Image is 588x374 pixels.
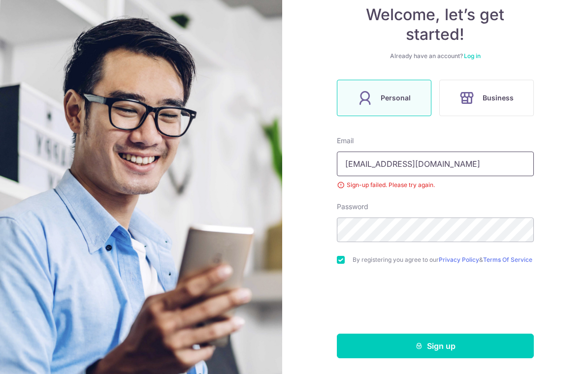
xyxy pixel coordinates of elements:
input: Enter your Email [337,152,534,176]
a: Business [435,80,538,116]
a: Privacy Policy [439,256,479,263]
a: Personal [333,80,435,116]
span: Business [483,92,514,104]
span: Personal [381,92,411,104]
h4: Welcome, let’s get started! [337,5,534,44]
iframe: reCAPTCHA [360,283,510,322]
label: Email [337,136,354,146]
button: Sign up [337,334,534,358]
div: Already have an account? [337,52,534,60]
label: By registering you agree to our & [353,256,534,264]
label: Password [337,202,368,212]
a: Log in [464,52,481,60]
a: Terms Of Service [483,256,532,263]
div: Sign-up failed. Please try again. [337,180,534,190]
